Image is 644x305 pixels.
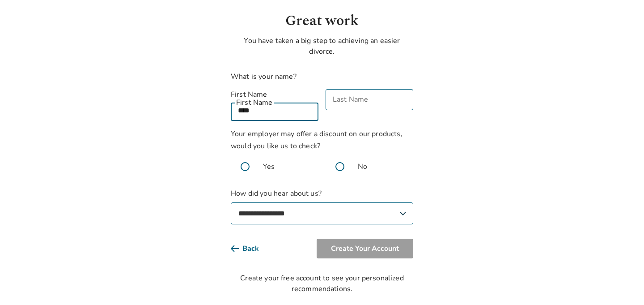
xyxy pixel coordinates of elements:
[231,273,413,294] div: Create your free account to see your personalized recommendations.
[358,161,367,172] span: No
[231,35,413,57] p: You have taken a big step to achieving an easier divorce.
[317,239,413,258] button: Create Your Account
[231,10,413,32] h1: Great work
[231,239,273,258] button: Back
[263,161,275,172] span: Yes
[231,202,413,224] select: How did you hear about us?
[599,262,644,305] iframe: Chat Widget
[231,188,413,224] label: How did you hear about us?
[231,89,318,100] label: First Name
[231,72,297,82] label: What is your name?
[231,129,402,151] span: Your employer may offer a discount on our products, would you like us to check?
